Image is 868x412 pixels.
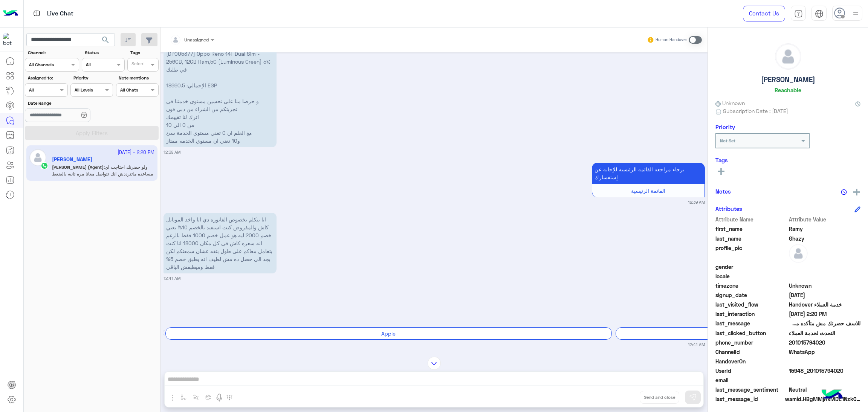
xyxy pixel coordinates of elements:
[789,291,861,299] span: 2025-09-26T21:37:41.38Z
[791,6,806,21] a: tab
[101,35,110,44] span: search
[789,282,861,290] span: Unknown
[164,8,277,147] p: 27/9/2025, 12:39 AM
[715,329,787,337] span: last_clicked_button
[723,107,788,115] span: Subscription Date : [DATE]
[130,60,145,69] div: Select
[789,301,861,308] span: Handover خدمة العملاء
[165,327,612,340] div: Apple
[815,9,824,18] img: tab
[28,49,78,56] label: Channel:
[715,348,787,356] span: ChannelId
[715,395,784,403] span: last_message_id
[789,386,861,394] span: 0
[789,235,861,243] span: Ghazy
[789,272,861,280] span: null
[789,263,861,271] span: null
[715,99,745,107] span: Unknown
[789,367,861,375] span: 15948_201015794020
[715,310,787,318] span: last_interaction
[184,37,209,43] span: Unassigned
[789,244,808,263] img: defaultAdmin.png
[789,376,861,384] span: null
[775,87,801,93] h6: Reachable
[761,75,815,84] h5: [PERSON_NAME]
[789,357,861,365] span: null
[640,391,679,404] button: Send and close
[789,310,861,318] span: 2025-09-27T11:20:27.205Z
[428,357,441,370] img: scroll
[715,157,860,163] h6: Tags
[715,124,735,130] h6: Priority
[85,49,124,56] label: Status
[743,6,785,21] a: Contact Us
[164,275,180,281] small: 12:41 AM
[656,37,687,43] small: Human Handover
[96,33,115,49] button: search
[688,199,705,205] small: 12:39 AM
[789,329,861,337] span: التحدث لخدمة العملاء
[28,100,112,107] label: Date Range
[715,339,787,346] span: phone_number
[715,205,742,212] h6: Attributes
[775,44,801,69] img: defaultAdmin.png
[3,33,17,46] img: 1403182699927242
[47,9,73,19] p: Live Chat
[32,9,41,18] img: tab
[789,319,861,327] span: للاسف حضرتك مش متأكده من كلامك لان انا سآئل بره فا انا محتاج حد يكون البوزيشن بتاعه اكبر منك فا ي...
[592,163,705,184] p: 27/9/2025, 12:39 AM
[789,215,861,223] span: Attribute Value
[25,126,159,140] button: Apply Filters
[715,244,787,261] span: profile_pic
[715,272,787,280] span: locale
[841,189,847,195] img: notes
[715,376,787,384] span: email
[715,263,787,271] span: gender
[819,382,845,408] img: hulul-logo.png
[631,188,665,194] span: القائمة الرئيسية
[789,348,861,356] span: 2
[73,75,112,81] label: Priority
[3,6,18,21] img: Logo
[715,225,787,233] span: first_name
[715,291,787,299] span: signup_date
[785,395,860,403] span: wamid.HBgMMjAxMDE1Nzk0MDIwFQIAEhggQUM1RkI4RTBFNjg4QjgxRjFERjBGNDAzODk2MDExMzkA
[715,188,731,195] h6: Notes
[715,367,787,375] span: UserId
[715,215,787,223] span: Attribute Name
[851,9,860,18] img: profile
[164,149,180,155] small: 12:39 AM
[715,235,787,243] span: last_name
[853,189,860,195] img: add
[789,225,861,233] span: Ramy
[130,49,158,56] label: Tags
[715,301,787,308] span: last_visited_flow
[28,75,67,81] label: Assigned to:
[715,282,787,290] span: timezone
[119,75,157,81] label: Note mentions
[794,9,803,18] img: tab
[164,213,277,273] p: 27/9/2025, 12:41 AM
[715,357,787,365] span: HandoverOn
[715,319,787,327] span: last_message
[715,386,787,394] span: last_message_sentiment
[688,342,705,348] small: 12:41 AM
[720,138,735,143] b: Not Set
[789,339,861,346] span: 201015794020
